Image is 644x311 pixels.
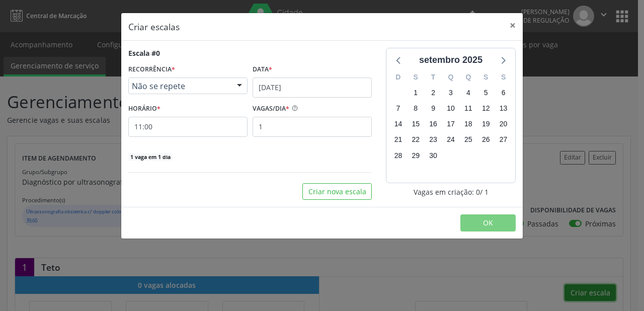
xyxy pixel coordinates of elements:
[479,117,493,131] span: sexta-feira, 19 de setembro de 2025
[128,153,173,161] span: 1 vaga em 1 dia
[460,214,516,231] button: OK
[409,148,423,163] span: segunda-feira, 29 de setembro de 2025
[495,69,512,85] div: S
[461,133,475,147] span: quinta-feira, 25 de setembro de 2025
[389,69,407,85] div: D
[426,86,440,100] span: terça-feira, 2 de setembro de 2025
[479,102,493,116] span: sexta-feira, 12 de setembro de 2025
[391,102,405,116] span: domingo, 7 de setembro de 2025
[497,117,511,131] span: sábado, 20 de setembro de 2025
[426,117,440,131] span: terça-feira, 16 de setembro de 2025
[128,117,248,137] input: 00:00
[483,218,493,227] span: OK
[426,133,440,147] span: terça-feira, 23 de setembro de 2025
[444,86,458,100] span: quarta-feira, 3 de setembro de 2025
[497,86,511,100] span: sábado, 6 de setembro de 2025
[128,101,160,117] label: HORÁRIO
[132,81,227,91] span: Não se repete
[415,53,487,67] div: setembro 2025
[409,102,423,116] span: segunda-feira, 8 de setembro de 2025
[442,69,460,85] div: Q
[128,48,160,58] div: Escala #0
[444,102,458,116] span: quarta-feira, 10 de setembro de 2025
[128,62,175,77] label: RECORRÊNCIA
[426,102,440,116] span: terça-feira, 9 de setembro de 2025
[391,133,405,147] span: domingo, 21 de setembro de 2025
[128,20,180,33] h5: Criar escalas
[409,86,423,100] span: segunda-feira, 1 de setembro de 2025
[426,148,440,163] span: terça-feira, 30 de setembro de 2025
[461,102,475,116] span: quinta-feira, 11 de setembro de 2025
[409,133,423,147] span: segunda-feira, 22 de setembro de 2025
[444,117,458,131] span: quarta-feira, 17 de setembro de 2025
[253,62,272,77] label: Data
[444,133,458,147] span: quarta-feira, 24 de setembro de 2025
[302,183,372,200] button: Criar nova escala
[503,13,523,38] button: Close
[477,69,495,85] div: S
[461,86,475,100] span: quinta-feira, 4 de setembro de 2025
[253,101,289,117] label: VAGAS/DIA
[391,117,405,131] span: domingo, 14 de setembro de 2025
[409,117,423,131] span: segunda-feira, 15 de setembro de 2025
[253,77,372,98] input: Selecione uma data
[480,187,489,197] span: / 1
[425,69,442,85] div: T
[497,102,511,116] span: sábado, 13 de setembro de 2025
[386,187,516,197] div: Vagas em criação: 0
[391,148,405,163] span: domingo, 28 de setembro de 2025
[479,86,493,100] span: sexta-feira, 5 de setembro de 2025
[407,69,425,85] div: S
[479,133,493,147] span: sexta-feira, 26 de setembro de 2025
[461,117,475,131] span: quinta-feira, 18 de setembro de 2025
[497,133,511,147] span: sábado, 27 de setembro de 2025
[289,101,298,112] ion-icon: help circle outline
[459,69,477,85] div: Q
